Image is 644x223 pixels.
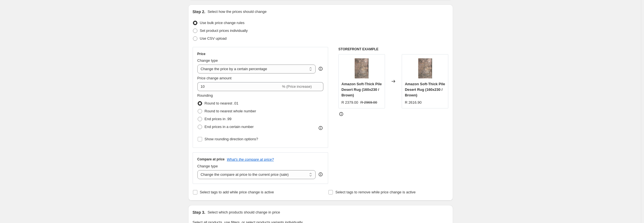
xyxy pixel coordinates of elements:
span: Round to nearest whole number [205,109,256,113]
h2: Step 2. [193,9,205,15]
h6: STOREFRONT EXAMPLE [338,47,449,51]
h3: Compare at price [197,157,225,162]
span: Use bulk price change rules [200,21,244,25]
span: Use CSV upload [200,36,227,41]
span: Change type [197,58,218,63]
span: Select tags to add while price change is active [200,190,274,194]
span: Rounding [197,93,213,98]
span: Round to nearest .01 [205,101,238,105]
div: help [318,172,323,177]
button: What's the compare at price? [227,157,274,162]
span: End prices in a certain number [205,125,254,129]
span: Show rounding direction options? [205,137,258,141]
span: Amazon Soft-Thick Pile Desert Rug (160x230 / Brown) [342,82,382,97]
div: help [318,66,323,72]
div: R 2616.90 [405,100,422,105]
span: Change type [197,164,218,168]
div: R 2379.00 [342,100,358,105]
span: Select tags to remove while price change is active [335,190,416,194]
span: Amazon Soft-Thick Pile Desert Rug (160x230 / Brown) [405,82,445,97]
strike: R 2969.00 [360,100,377,105]
input: -15 [197,82,281,91]
span: Set product prices individually [200,29,248,33]
span: % (Price increase) [282,84,312,89]
p: Select which products should change in price [207,210,280,215]
h2: Step 3. [193,210,205,215]
h3: Price [197,52,205,56]
span: Price change amount [197,76,232,80]
p: Select how the prices should change [207,9,267,15]
img: amazon_soft_thick_pi_wR6lM_80x.jpg [414,57,436,80]
span: End prices in .99 [205,117,232,121]
img: amazon_soft_thick_pi_wR6lM_80x.jpg [350,57,373,80]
